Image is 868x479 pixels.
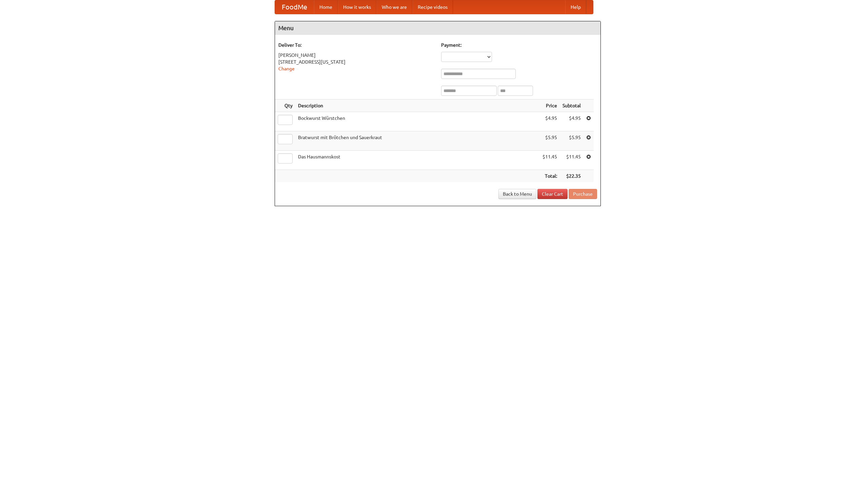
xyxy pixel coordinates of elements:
[441,42,597,48] h5: Payment:
[560,112,584,131] td: $4.95
[278,66,295,71] a: Change
[560,131,584,151] td: $5.95
[565,0,586,14] a: Help
[376,0,412,14] a: Who we are
[569,189,597,199] button: Purchase
[295,151,540,170] td: Das Hausmannskost
[540,112,560,131] td: $4.95
[540,131,560,151] td: $5.95
[275,21,600,35] h4: Menu
[537,189,568,199] a: Clear Cart
[275,100,295,112] th: Qty
[295,112,540,131] td: Bockwurst Würstchen
[295,131,540,151] td: Bratwurst mit Brötchen und Sauerkraut
[412,0,453,14] a: Recipe videos
[278,59,434,65] div: [STREET_ADDRESS][US_STATE]
[278,52,434,59] div: [PERSON_NAME]
[540,170,560,182] th: Total:
[314,0,338,14] a: Home
[498,189,536,199] a: Back to Menu
[540,151,560,170] td: $11.45
[540,100,560,112] th: Price
[560,151,584,170] td: $11.45
[275,0,314,14] a: FoodMe
[278,42,434,48] h5: Deliver To:
[560,170,584,182] th: $22.35
[338,0,376,14] a: How it works
[295,100,540,112] th: Description
[560,100,584,112] th: Subtotal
